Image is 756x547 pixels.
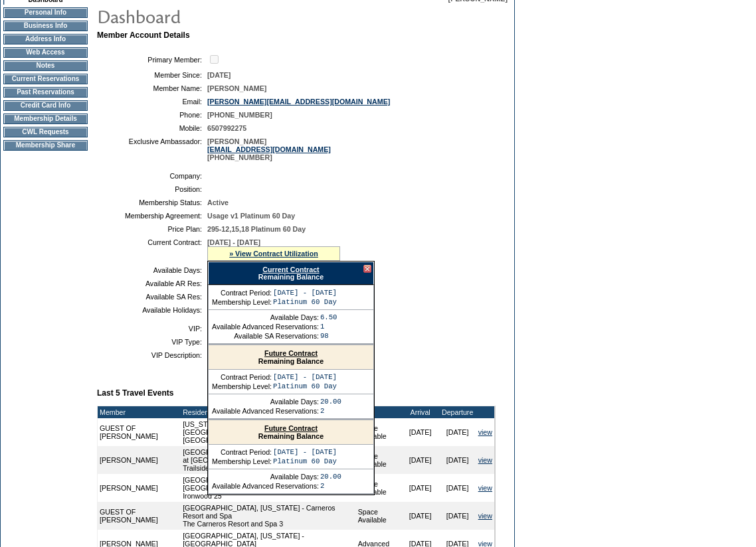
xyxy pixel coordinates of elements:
div: Remaining Balance [209,345,373,370]
td: [DATE] [402,446,439,474]
td: Available Days: [212,473,319,481]
td: Primary Member: [102,53,202,66]
td: Mobile: [102,124,202,132]
a: view [478,456,492,464]
td: [DATE] [402,474,439,502]
td: Member Name: [102,84,202,92]
td: Space Available [356,418,402,446]
td: Current Reservations [3,74,88,84]
span: Active [207,198,229,206]
td: Contract Period: [212,448,272,456]
td: Type [356,406,402,418]
td: Membership Share [3,140,88,151]
td: Platinum 60 Day [273,298,337,306]
a: [PERSON_NAME][EMAIL_ADDRESS][DOMAIN_NAME] [207,98,390,106]
span: 6507992275 [207,124,246,132]
td: VIP: [102,325,202,333]
span: [PHONE_NUMBER] [207,111,272,119]
td: [DATE] - [DATE] [273,289,337,297]
td: Available SA Reservations: [212,332,319,340]
td: Available Advanced Reservations: [212,407,319,415]
td: Address Info [3,34,88,44]
td: Available Advanced Reservations: [212,323,319,331]
a: » View Contract Utilization [229,250,318,258]
td: [GEOGRAPHIC_DATA], [US_STATE] - Carneros Resort and Spa The Carneros Resort and Spa 3 [181,502,356,530]
a: [EMAIL_ADDRESS][DOMAIN_NAME] [207,145,331,153]
td: Position: [102,185,202,193]
td: Available Days: [102,266,202,274]
td: Departure [439,406,476,418]
a: view [478,484,492,492]
td: Membership Details [3,114,88,124]
b: Member Account Details [97,31,190,40]
td: [DATE] [439,474,476,502]
b: Last 5 Travel Events [97,388,173,398]
span: Usage v1 Platinum 60 Day [207,212,295,220]
td: [DATE] [439,418,476,446]
td: Past Reservations [3,87,88,98]
span: 295-12,15,18 Platinum 60 Day [207,225,306,233]
a: view [478,512,492,520]
td: 20.00 [320,398,341,406]
a: Current Contract [262,266,319,273]
td: 98 [320,332,337,340]
td: 1 [320,323,337,331]
td: Available Holidays: [102,306,202,314]
td: Membership Status: [102,198,202,206]
td: Available Days: [212,313,319,321]
td: [GEOGRAPHIC_DATA], [US_STATE] - [GEOGRAPHIC_DATA] Ironwood 25 [181,474,356,502]
td: Member Since: [102,71,202,79]
td: Space Available [356,446,402,474]
div: Remaining Balance [209,420,373,445]
div: Remaining Balance [208,262,374,285]
td: Membership Agreement: [102,212,202,220]
td: Space Available [356,474,402,502]
span: [DATE] [207,71,231,79]
td: [PERSON_NAME] [98,446,181,474]
td: 2 [320,407,341,415]
td: CWL Requests [3,127,88,137]
td: GUEST OF [PERSON_NAME] [98,418,181,446]
td: Available AR Res: [102,279,202,287]
td: [US_STATE][GEOGRAPHIC_DATA], [US_STATE][GEOGRAPHIC_DATA] [GEOGRAPHIC_DATA] [181,418,356,446]
a: Future Contract [264,424,318,432]
td: Residence [181,406,356,418]
td: Company: [102,172,202,180]
td: 2 [320,482,341,490]
span: [DATE] - [DATE] [207,238,260,246]
td: Platinum 60 Day [273,382,337,390]
td: Notes [3,60,88,71]
td: Membership Level: [212,457,272,465]
td: Available SA Res: [102,293,202,301]
td: Business Info [3,21,88,31]
td: VIP Type: [102,338,202,346]
td: [GEOGRAPHIC_DATA], [US_STATE] - Mountainside at [GEOGRAPHIC_DATA] Trailside 14024 [181,446,356,474]
td: Web Access [3,47,88,58]
span: [PERSON_NAME] [207,84,266,92]
td: Arrival [402,406,439,418]
a: Future Contract [264,349,318,357]
td: Exclusive Ambassador: [102,137,202,161]
td: GUEST OF [PERSON_NAME] [98,502,181,530]
td: [PERSON_NAME] [98,474,181,502]
td: 6.50 [320,313,337,321]
td: Contract Period: [212,373,272,381]
span: [PERSON_NAME] [PHONE_NUMBER] [207,137,331,161]
td: [DATE] [402,418,439,446]
td: [DATE] [402,502,439,530]
a: view [478,428,492,436]
td: 20.00 [320,473,341,481]
td: Credit Card Info [3,100,88,111]
td: [DATE] [439,446,476,474]
td: Membership Level: [212,382,272,390]
img: pgTtlDashboard.gif [96,3,362,29]
td: Contract Period: [212,289,272,297]
td: Available Days: [212,398,319,406]
td: Price Plan: [102,225,202,233]
td: Available Advanced Reservations: [212,482,319,490]
td: [DATE] - [DATE] [273,373,337,381]
td: Membership Level: [212,298,272,306]
td: VIP Description: [102,351,202,359]
td: Phone: [102,111,202,119]
td: Member [98,406,181,418]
